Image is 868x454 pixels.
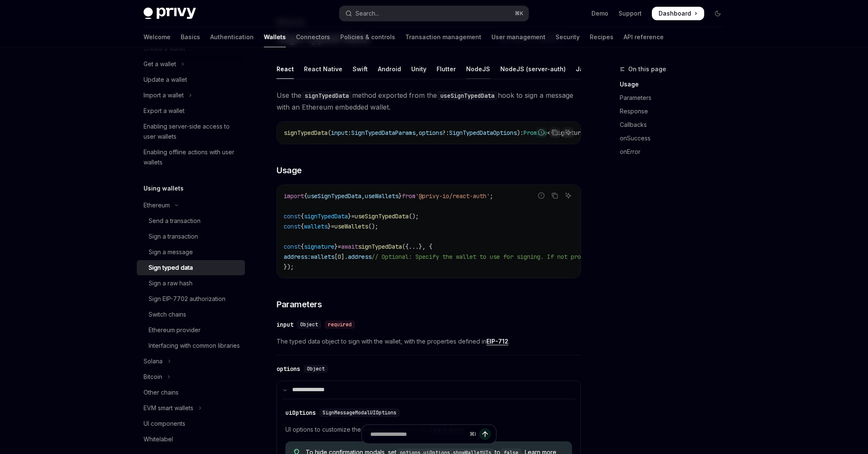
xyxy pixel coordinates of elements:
a: Sign a message [137,244,245,260]
span: signTypedData [304,212,348,220]
div: Ethereum [144,200,170,210]
span: Usage [277,164,302,176]
span: = [331,223,334,230]
span: { [301,212,304,220]
div: uiOptions [285,408,316,417]
span: useSignTypedData [307,192,361,200]
div: UI components [144,419,185,429]
span: { [301,223,304,230]
span: options [419,129,442,137]
a: Authentication [210,27,254,47]
a: EIP-712 [486,338,508,345]
img: dark logo [144,8,196,19]
button: Toggle Import a wallet section [137,88,245,103]
a: Connectors [296,27,330,47]
div: NodeJS (server-auth) [500,59,566,79]
a: Response [620,105,731,118]
span: Object [300,321,318,328]
span: }); [284,263,294,271]
button: Toggle Solana section [137,354,245,369]
div: Sign EIP-7702 authorization [149,294,225,304]
a: UI components [137,416,245,431]
div: Enabling server-side access to user wallets [144,121,240,142]
span: ... [409,243,419,250]
button: Toggle Bitcoin section [137,369,245,384]
div: Other chains [144,387,179,398]
span: { [304,192,307,200]
a: Interfacing with common libraries [137,338,245,353]
a: Enabling server-side access to user wallets [137,119,245,144]
span: ): [517,129,524,137]
div: Import a wallet [144,90,184,100]
span: ({ [402,243,409,250]
a: Whitelabel [137,432,245,447]
div: Enabling offline actions with user wallets [144,147,240,167]
a: onSuccess [620,132,731,145]
span: await [341,243,358,250]
span: < [547,129,551,137]
a: Basics [181,27,200,47]
a: Policies & controls [340,27,395,47]
span: [ [334,253,338,261]
span: (); [409,212,419,220]
a: Sign a raw hash [137,276,245,291]
div: Sign a raw hash [149,278,193,288]
div: Swift [353,59,368,79]
span: wallets [304,223,328,230]
div: Java [576,59,591,79]
div: Ethereum provider [149,325,201,335]
a: Sign a transaction [137,229,245,244]
span: ]. [341,253,348,261]
div: Search... [355,8,379,19]
span: , [415,129,419,137]
span: ?: [442,129,449,137]
div: Android [378,59,401,79]
span: : [348,129,351,137]
span: = [351,212,355,220]
span: = [338,243,341,250]
button: Ask AI [563,127,574,138]
div: Solana [144,356,163,366]
a: Recipes [590,27,613,47]
span: '@privy-io/react-auth' [415,192,490,200]
div: Bitcoin [144,372,162,382]
span: ( [328,129,331,137]
span: { [301,243,304,250]
span: wallets [311,253,334,261]
a: Wallets [264,27,286,47]
span: signature [304,243,334,250]
a: Other chains [137,385,245,400]
span: } [399,192,402,200]
button: Send message [479,428,491,440]
h5: Using wallets [144,183,184,193]
span: Parameters [277,298,322,310]
a: Export a wallet [137,103,245,118]
span: }, { [419,243,432,250]
span: // Optional: Specify the wallet to use for signing. If not provided, the first wallet will be used. [372,253,706,261]
button: Copy the contents from the code block [549,190,560,201]
code: signTypedData [301,91,352,100]
a: Transaction management [405,27,481,47]
span: SignMessageModalUIOptions [323,409,396,416]
button: Toggle EVM smart wallets section [137,400,245,416]
span: address: [284,253,311,261]
span: const [284,243,301,250]
div: Unity [411,59,426,79]
span: useWallets [334,223,368,230]
span: SignTypedDataParams [351,129,415,137]
div: React [277,59,294,79]
span: 0 [338,253,341,261]
a: Send a transaction [137,213,245,228]
span: const [284,223,301,230]
span: from [402,192,415,200]
button: Open search [339,6,529,21]
div: Switch chains [149,309,186,320]
div: input [277,320,293,329]
span: } [348,212,351,220]
a: onError [620,145,731,158]
a: Welcome [144,27,171,47]
span: const [284,212,301,220]
span: address [348,253,372,261]
a: Usage [620,78,731,91]
button: Copy the contents from the code block [549,127,560,138]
